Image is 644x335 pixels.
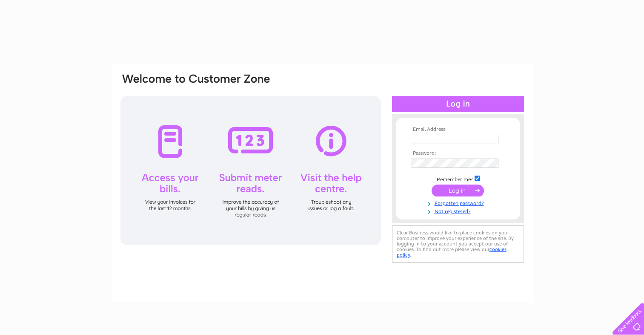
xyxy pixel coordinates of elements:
div: Clear Business would like to place cookies on your computer to improve your experience of the sit... [392,225,524,263]
a: Not registered? [411,207,507,215]
a: cookies policy [397,246,507,258]
th: Email Address: [409,127,507,133]
td: Remember me? [409,174,507,183]
input: Submit [432,185,484,196]
th: Password: [409,150,507,156]
a: Forgotten password? [411,199,507,207]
